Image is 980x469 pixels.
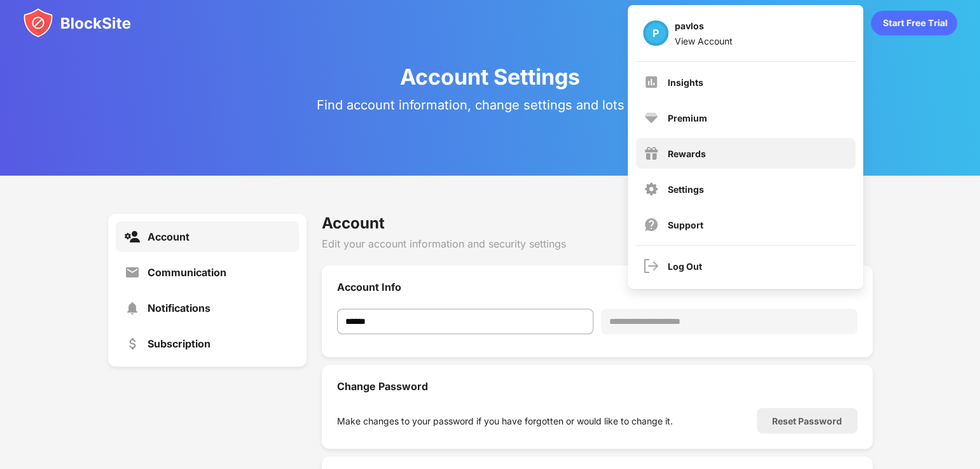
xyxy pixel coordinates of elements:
div: pavlos [675,20,733,36]
img: support.svg [644,217,659,232]
div: P [643,20,668,46]
div: Rewards [668,148,706,159]
div: Account Settings [400,64,580,90]
img: settings-account-active.svg [125,229,140,244]
img: settings-subscription.svg [125,336,140,351]
div: Make changes to your password if you have forgotten or would like to change it. [337,416,673,426]
img: premium.svg [644,110,659,125]
div: View Account [675,36,733,46]
div: animation [871,10,957,36]
div: Account [322,214,873,232]
div: Communication [148,266,226,279]
div: Settings [668,184,704,195]
div: Subscription [148,337,210,350]
div: Insights [668,77,703,88]
div: Edit your account information and security settings [322,237,873,250]
div: Reset Password [772,416,842,426]
div: Premium [668,113,707,123]
div: Find account information, change settings and lots more! [317,97,664,113]
img: settings-notifications.svg [125,300,140,316]
a: Communication [116,257,300,288]
a: Notifications [116,293,300,323]
img: blocksite-icon.svg [23,8,131,38]
div: Notifications [148,302,210,314]
img: settings-communication.svg [125,265,140,280]
div: Account [148,230,190,243]
img: menu-settings.svg [644,181,659,197]
img: menu-rewards.svg [644,146,659,161]
div: Log Out [668,261,702,272]
div: Support [668,220,703,230]
a: Subscription [116,328,300,359]
a: Account [116,221,300,252]
img: menu-insights.svg [644,74,659,90]
div: Change Password [337,380,857,393]
div: Account Info [337,281,857,293]
img: logout.svg [644,258,659,274]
